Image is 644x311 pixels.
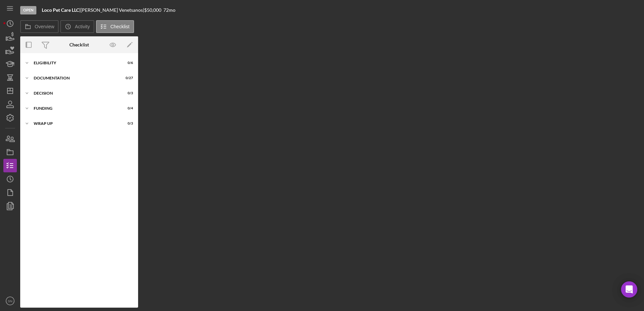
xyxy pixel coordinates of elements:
[121,106,133,110] div: 0 / 4
[110,24,130,29] label: Checklist
[34,76,116,80] div: Documentation
[69,42,89,47] div: Checklist
[34,91,116,95] div: Decision
[35,24,54,29] label: Overview
[621,281,637,298] div: Open Intercom Messenger
[121,122,133,126] div: 0 / 3
[96,20,134,33] button: Checklist
[80,7,144,13] div: [PERSON_NAME] Venetsanos |
[163,7,175,13] div: 72 mo
[121,91,133,95] div: 0 / 3
[34,61,116,65] div: Eligibility
[60,20,94,33] button: Activity
[42,7,79,13] b: Loco Pet Care LLC
[42,7,80,13] div: |
[121,61,133,65] div: 0 / 6
[144,7,161,13] span: $50,000
[20,20,59,33] button: Overview
[34,122,116,126] div: Wrap up
[3,294,17,308] button: SN
[8,299,12,303] text: SN
[34,106,116,110] div: Funding
[20,6,36,14] div: Open
[75,24,90,29] label: Activity
[121,76,133,80] div: 0 / 27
